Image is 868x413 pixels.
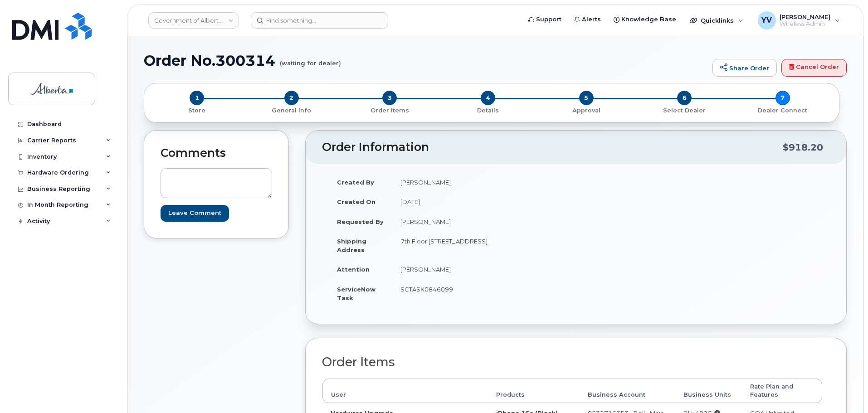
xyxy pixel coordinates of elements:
[344,107,435,115] p: Order Items
[337,266,370,273] strong: Attention
[392,212,569,232] td: [PERSON_NAME]
[392,279,569,307] td: SCTASK0846099
[580,379,675,403] th: Business Account
[161,205,229,222] input: Leave Comment
[284,91,299,105] span: 2
[280,53,341,67] small: (waiting for dealer)
[781,59,847,77] a: Cancel Order
[392,259,569,279] td: [PERSON_NAME]
[382,91,397,105] span: 3
[579,91,594,105] span: 5
[337,198,375,205] strong: Created On
[144,53,708,68] h1: Order No.300314
[742,379,822,403] th: Rate Plan and Features
[392,231,569,259] td: 7th Floor [STREET_ADDRESS]
[677,91,692,105] span: 6
[488,379,580,403] th: Products
[322,379,488,403] th: User
[443,107,534,115] p: Details
[639,107,730,115] p: Select Dealer
[481,91,495,105] span: 4
[783,139,823,156] div: $918.20
[155,107,239,115] p: Store
[246,107,337,115] p: General Info
[161,147,272,160] h2: Comments
[392,172,569,192] td: [PERSON_NAME]
[190,91,204,105] span: 1
[712,59,777,77] a: Share Order
[341,105,439,115] a: 3 Order Items
[537,105,635,115] a: 5 Approval
[337,179,374,186] strong: Created By
[337,238,366,253] strong: Shipping Address
[322,141,783,154] h2: Order Information
[635,105,734,115] a: 6 Select Dealer
[337,218,384,225] strong: Requested By
[322,355,823,369] h2: Order Items
[243,105,341,115] a: 2 General Info
[151,105,243,115] a: 1 Store
[541,107,632,115] p: Approval
[675,379,741,403] th: Business Units
[337,286,375,301] strong: ServiceNow Task
[439,105,537,115] a: 4 Details
[392,192,569,212] td: [DATE]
